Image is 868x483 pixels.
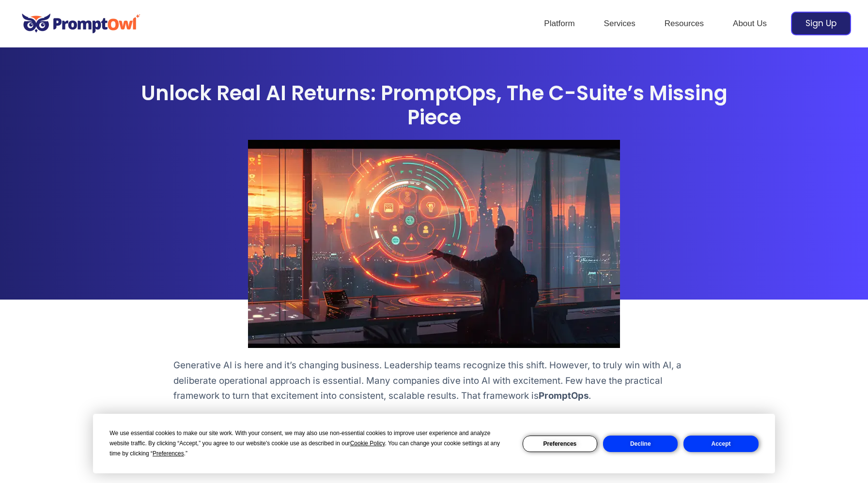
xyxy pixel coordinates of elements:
a: Services [589,7,650,41]
button: Accept [683,436,758,452]
div: Cookie Consent Prompt [93,414,775,473]
a: Platform [529,7,589,41]
p: Generative AI is here and it’s changing business. Leadership teams recognize this shift. However,... [173,358,694,404]
button: Decline [603,436,678,452]
span: Cookie Policy [350,440,385,447]
a: About Us [718,7,781,41]
a: Sign Up [791,12,851,35]
h1: Unlock Real AI Returns: PromptOps, The C-Suite’s Missing Piece [135,81,733,130]
div: We use essential cookies to make our site work. With your consent, we may also use non-essential ... [109,428,511,459]
button: Preferences [523,436,597,452]
a: Resources [650,7,718,41]
span: Preferences [153,450,184,457]
strong: PromptOps [539,390,589,401]
img: promptowl.ai logo [17,7,145,40]
nav: Site Navigation: Header [529,7,781,41]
